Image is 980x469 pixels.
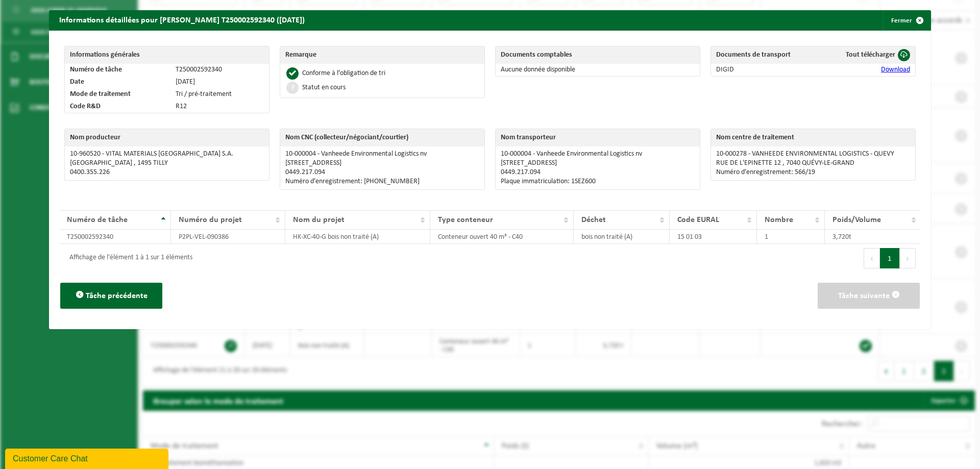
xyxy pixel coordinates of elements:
td: Mode de traitement [65,88,170,101]
td: Numéro de tâche [65,64,170,76]
td: 15 01 03 [670,230,757,244]
td: 3,720t [825,230,921,244]
p: Numéro d’enregistrement: [PHONE_NUMBER] [285,178,479,186]
td: Conteneur ouvert 40 m³ - C40 [430,230,574,244]
div: Affichage de l'élément 1 à 1 sur 1 éléments [64,249,192,267]
td: R12 [170,101,269,113]
span: Type conteneur [438,216,493,224]
button: 1 [880,248,900,268]
th: Nom producteur [65,129,269,146]
td: Code R&D [65,101,170,113]
p: [STREET_ADDRESS] [501,159,695,167]
div: Conforme à l’obligation de tri [302,70,385,77]
th: Documents comptables [496,46,700,64]
p: RUE DE L'EPINETTE 12 , 7040 QUÉVY-LE-GRAND [716,159,910,167]
td: P2PL-VEL-090386 [171,230,285,244]
span: Code EURAL [677,216,719,224]
p: [GEOGRAPHIC_DATA] , 1495 TILLY [70,159,264,167]
p: Plaque immatriculation: 1SEZ600 [501,178,695,186]
p: [STREET_ADDRESS] [285,159,479,167]
span: Numéro du projet [179,216,242,224]
th: Documents de transport [711,46,820,64]
p: 10-960520 - VITAL MATERIALS [GEOGRAPHIC_DATA] S.A. [70,150,264,158]
p: 10-000004 - Vanheede Environmental Logistics nv [501,150,695,158]
td: DIGID [711,64,820,76]
iframe: chat widget [5,447,170,469]
td: T250002592340 [170,64,269,76]
button: Next [900,248,916,268]
p: 0449.217.094 [285,168,479,177]
td: bois non traité (A) [574,230,669,244]
th: Nom transporteur [496,129,700,146]
span: Tâche suivante [838,292,890,300]
td: 1 [757,230,825,244]
th: Nom CNC (collecteur/négociant/courtier) [280,129,484,146]
p: Numéro d’enregistrement: 566/19 [716,168,910,177]
th: Remarque [280,46,484,64]
p: 0449.217.094 [501,168,695,177]
div: Statut en cours [302,84,346,91]
span: Poids/Volume [832,216,881,224]
td: HK-XC-40-G bois non traité (A) [285,230,430,244]
button: Tâche précédente [60,283,162,309]
td: Tri / pré-traitement [170,88,269,101]
button: Tâche suivante [818,283,920,309]
button: Previous [864,248,880,268]
span: Numéro de tâche [67,216,128,224]
td: Date [65,76,170,88]
button: Fermer [883,10,930,31]
span: Tout télécharger [846,51,895,59]
p: 10-000278 - VANHEEDE ENVIRONMENTAL LOGISTICS - QUEVY [716,150,910,158]
a: Download [881,66,910,73]
span: Nom du projet [293,216,345,224]
p: 0400.355.226 [70,168,264,177]
span: Tâche précédente [86,292,148,300]
span: Déchet [581,216,606,224]
p: 10-000004 - Vanheede Environmental Logistics nv [285,150,479,158]
td: Aucune donnée disponible [496,64,700,76]
th: Nom centre de traitement [711,129,915,146]
span: Nombre [765,216,793,224]
td: [DATE] [170,76,269,88]
td: T250002592340 [59,230,171,244]
th: Informations générales [65,46,269,64]
h2: Informations détaillées pour [PERSON_NAME] T250002592340 ([DATE]) [49,10,315,30]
